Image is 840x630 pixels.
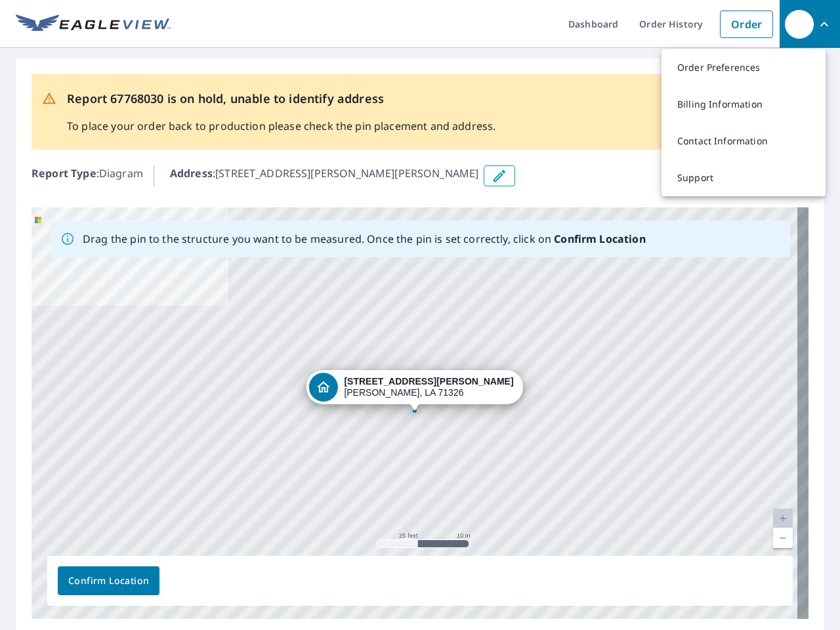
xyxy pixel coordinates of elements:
b: Confirm Location [554,232,645,246]
p: : Diagram [31,165,143,186]
a: Current Level 20, Zoom Out [773,528,793,548]
p: : [STREET_ADDRESS][PERSON_NAME][PERSON_NAME] [170,165,479,186]
a: Current Level 20, Zoom In Disabled [773,509,793,528]
div: [PERSON_NAME], LA 71326 [344,376,513,398]
a: Billing Information [661,86,826,123]
p: To place your order back to production please check the pin placement and address. [67,118,495,134]
span: Confirm Location [68,573,149,589]
a: Order [720,10,773,38]
a: Support [661,159,826,196]
a: Order Preferences [661,49,826,86]
p: Drag the pin to the structure you want to be measured. Once the pin is set correctly, click on [83,231,646,247]
a: Contact Information [661,123,826,159]
b: Report Type [31,166,96,180]
b: Address [170,166,213,180]
div: Dropped pin, building 1, Residential property, 275 Ferguson Rd Clayton, LA 71326 [306,370,522,411]
button: Confirm Location [58,566,159,595]
img: EV Logo [16,14,171,34]
strong: [STREET_ADDRESS][PERSON_NAME] [344,376,513,387]
p: Report 67768030 is on hold, unable to identify address [67,90,495,108]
